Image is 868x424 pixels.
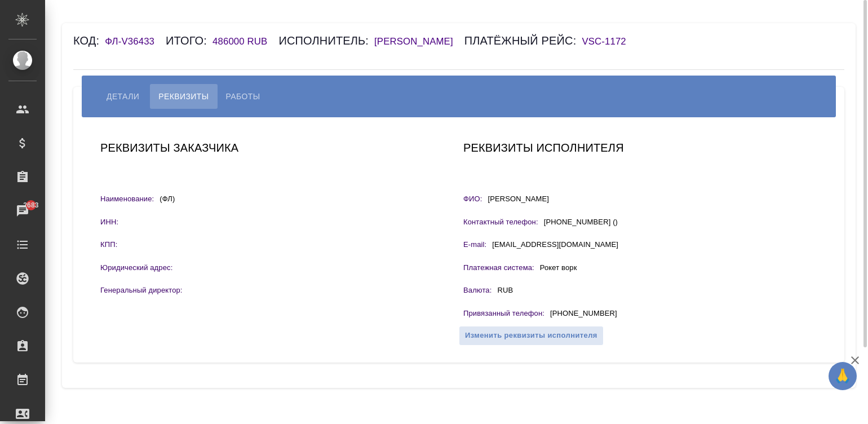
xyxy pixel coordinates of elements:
p: [PERSON_NAME] [488,193,549,207]
p: (ФЛ) [160,193,175,207]
p: ИНН: [100,217,118,228]
span: 2683 [16,200,45,211]
h6: [PERSON_NAME] [374,36,464,47]
span: Работы [226,90,260,103]
p: Контактный телефон: [463,217,538,228]
p: Рокет ворк [540,262,577,276]
h6: VSC-1172 [582,36,637,47]
a: [PERSON_NAME] [374,37,464,46]
h6: ФЛ-V36433 [105,36,166,47]
a: 2683 [3,197,42,225]
div: [EMAIL_ADDRESS][DOMAIN_NAME] [492,239,618,250]
p: Валюта: [463,285,491,296]
p: Платежная система: [463,262,534,273]
span: 🙏 [833,364,852,388]
a: VSC-1172 [582,37,637,46]
h6: Исполнитель: [278,34,374,47]
h6: Код: [73,34,105,47]
button: 🙏 [829,362,857,390]
p: Наименование: [100,193,154,205]
p: [PHONE_NUMBER] [550,308,617,322]
div: [PHONE_NUMBER] () [544,217,618,228]
button: Изменить реквизиты исполнителя [459,326,604,346]
h6: Итого: [166,34,212,47]
h6: 486000 RUB [212,36,278,47]
p: КПП: [100,239,117,250]
p: RUB [497,285,513,299]
span: Детали [107,90,139,103]
p: ФИО: [463,193,482,205]
p: Генеральный директор: [100,285,183,296]
span: Изменить реквизиты исполнителя [465,329,597,342]
h6: Реквизиты заказчика [100,139,238,157]
h6: Платёжный рейс: [464,34,582,47]
p: E-mail: [463,239,486,250]
p: Юридический адрес: [100,262,172,273]
span: Реквизиты [158,90,209,103]
h6: Реквизиты исполнителя [463,139,624,157]
p: Привязанный телефон : [463,308,544,319]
